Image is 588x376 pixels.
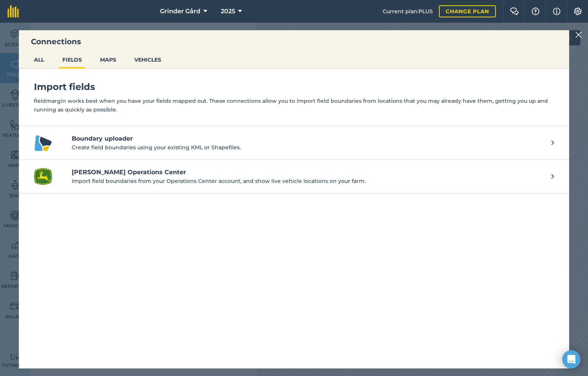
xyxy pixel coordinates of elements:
[19,160,569,193] a: John Deere Operations Center logo[PERSON_NAME] Operations CenterImport field boundaries from your...
[97,53,119,67] button: MAPS
[573,8,582,15] img: A cog icon
[553,7,560,16] img: svg+xml;base64,PHN2ZyB4bWxucz0iaHR0cDovL3d3dy53My5vcmcvMjAwMC9zdmciIHdpZHRoPSIxNyIgaGVpZ2h0PSIxNy...
[510,8,519,15] img: Two speech bubbles overlapping with the left bubble in the forefront
[439,5,496,17] a: Change plan
[34,97,554,114] p: fieldmargin works best when you have your fields mapped out. These connections allow you to impor...
[34,167,52,186] img: John Deere Operations Center logo
[72,177,544,185] p: Import field boundaries from your Operations Center account, and show live vehicle locations on y...
[575,30,582,39] img: svg+xml;base64,PHN2ZyB4bWxucz0iaHR0cDovL3d3dy53My5vcmcvMjAwMC9zdmciIHdpZHRoPSIyMiIgaGVpZ2h0PSIzMC...
[72,143,544,152] p: Create field boundaries using your existing KML or Shapefiles.
[59,53,85,67] button: FIELDS
[221,7,235,16] span: 2025
[34,134,52,152] img: Boundary uploader logo
[31,53,47,67] button: ALL
[531,8,540,15] img: A question mark icon
[131,53,164,67] button: VEHICLES
[19,126,569,160] a: Boundary uploader logoBoundary uploaderCreate field boundaries using your existing KML or Shapefi...
[8,5,19,17] img: fieldmargin Logo
[34,81,554,93] h4: Import fields
[160,7,200,16] span: Grinder Gård
[72,168,544,177] h4: [PERSON_NAME] Operations Center
[19,36,569,47] h3: Connections
[562,350,580,368] div: Open Intercom Messenger
[383,7,433,15] span: Current plan : PLUS
[72,134,544,143] h4: Boundary uploader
